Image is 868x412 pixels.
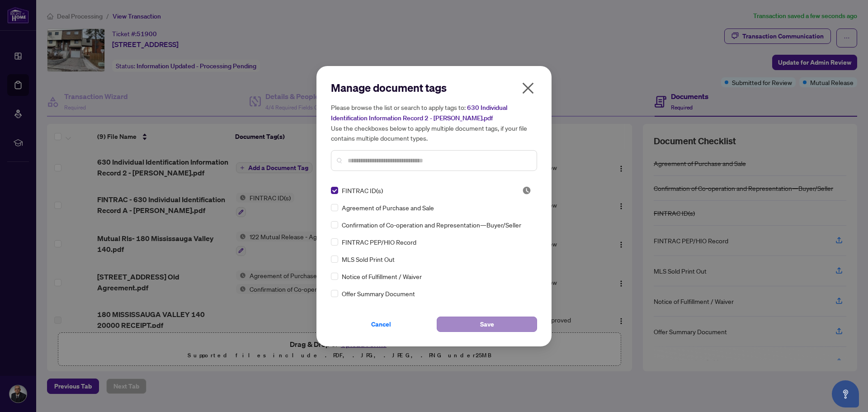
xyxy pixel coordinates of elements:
span: Pending Review [522,186,531,195]
button: Save [437,317,537,332]
span: Notice of Fulfillment / Waiver [342,271,422,281]
span: FINTRAC PEP/HIO Record [342,237,416,247]
span: Confirmation of Co-operation and Representation—Buyer/Seller [342,220,521,230]
span: Agreement of Purchase and Sale [342,203,434,213]
h2: Manage document tags [331,81,537,95]
h5: Please browse the list or search to apply tags to: Use the checkboxes below to apply multiple doc... [331,102,537,143]
span: FINTRAC ID(s) [342,185,383,195]
span: 630 Individual Identification Information Record 2 - [PERSON_NAME].pdf [331,104,507,122]
span: Save [480,317,494,331]
button: Open asap [832,380,859,407]
span: close [521,81,535,95]
span: Cancel [371,317,391,331]
img: status [522,186,531,195]
span: MLS Sold Print Out [342,254,395,264]
span: Offer Summary Document [342,289,415,298]
button: Cancel [331,317,431,332]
